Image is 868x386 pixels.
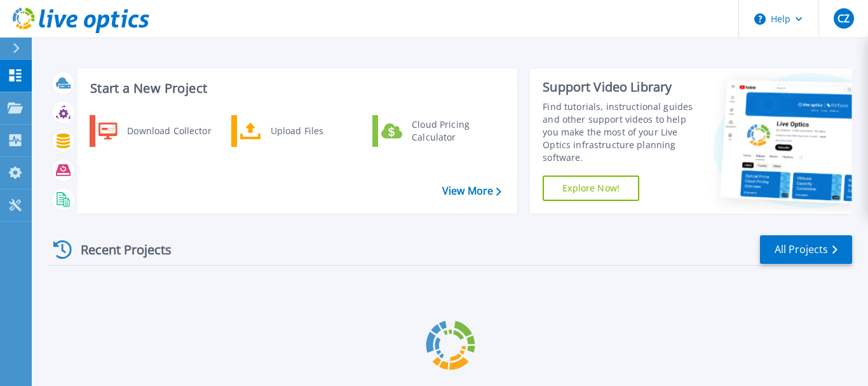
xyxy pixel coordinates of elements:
div: Cloud Pricing Calculator [405,118,499,144]
h3: Start a New Project [90,81,501,95]
a: Explore Now! [543,176,639,201]
a: All Projects [760,235,852,264]
div: Upload Files [264,118,358,144]
div: Recent Projects [49,234,189,265]
div: Download Collector [121,118,217,144]
a: Cloud Pricing Calculator [372,115,503,147]
div: Support Video Library [543,79,703,95]
span: CZ [837,13,850,24]
a: View More [442,185,501,197]
div: Find tutorials, instructional guides and other support videos to help you make the most of your L... [543,100,703,164]
a: Download Collector [90,115,220,147]
a: Upload Files [231,115,362,147]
